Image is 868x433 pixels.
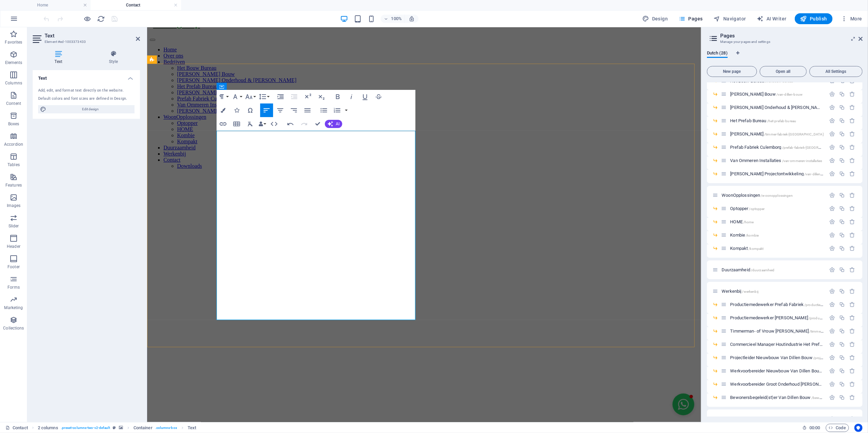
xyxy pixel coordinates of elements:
[728,145,826,149] div: Prefab Fabriek Culemborg/prefab-fabriek-[GEOGRAPHIC_DATA]
[829,424,846,432] span: Code
[849,315,855,321] div: Remove
[754,13,789,24] button: AI Writer
[722,289,758,294] span: Click to open page
[839,118,845,124] div: Duplicate
[839,219,845,225] div: Duplicate
[9,223,19,229] p: Slider
[839,328,845,334] div: Duplicate
[728,206,826,211] div: Optopper/optopper
[230,117,243,131] button: Insert Table
[720,289,826,293] div: Werkenbij/werkenbij
[33,70,140,82] h4: Text
[728,172,826,176] div: [PERSON_NAME] Projectontwikkeling/van-dillen-projectontwikkeling
[728,233,826,237] div: Kombie/kombie
[829,368,835,374] div: Settings
[782,146,841,149] span: /prefab-fabriek-[GEOGRAPHIC_DATA]
[288,90,301,103] button: Decrease Indent
[829,91,835,97] div: Settings
[714,15,746,22] span: Navigator
[809,66,863,77] button: All Settings
[839,131,845,137] div: Duplicate
[720,33,863,39] h2: Pages
[38,424,196,432] nav: breadcrumb
[829,219,835,225] div: Settings
[707,66,757,77] button: New page
[730,302,862,307] span: Productiemedewerker Prefab Fabriek
[730,131,823,137] span: Click to open page
[829,267,835,273] div: Settings
[849,267,855,273] div: Remove
[7,244,20,249] p: Header
[767,119,796,123] span: /het-prefab-bureau
[336,122,340,126] span: AI
[839,267,845,273] div: Duplicate
[5,424,28,432] a: Click to cancel selection. Double-click to open Pages
[38,96,135,102] div: Default colors and font sizes are defined in Design.
[829,232,835,238] div: Settings
[643,15,668,22] span: Design
[839,355,845,360] div: Duplicate
[829,395,835,400] div: Settings
[839,206,845,211] div: Duplicate
[849,381,855,387] div: Remove
[730,315,867,320] span: Click to open page
[839,381,845,387] div: Duplicate
[7,264,20,270] p: Footer
[728,329,826,333] div: Timmerman- of Vrouw [PERSON_NAME]/timmerman-of-vrouw-van-dillen-bouw
[849,302,855,307] div: Remove
[640,13,671,24] button: Design
[155,424,177,432] span: . columns-box
[829,302,835,307] div: Settings
[728,132,826,136] div: [PERSON_NAME]/timmer-fabriek-[GEOGRAPHIC_DATA]
[87,50,140,65] h4: Style
[829,105,835,110] div: Settings
[849,158,855,163] div: Remove
[728,92,826,96] div: [PERSON_NAME] Bouw/van-dillen-bouw
[839,91,845,97] div: Duplicate
[849,131,855,137] div: Remove
[839,232,845,238] div: Duplicate
[829,131,835,137] div: Settings
[849,171,855,177] div: Remove
[839,105,845,110] div: Duplicate
[119,426,123,430] i: This element contains a background
[4,142,23,147] p: Accordion
[849,232,855,238] div: Remove
[230,103,243,117] button: Icons
[849,219,855,225] div: Remove
[317,103,330,117] button: Unordered List
[301,103,314,117] button: Align Justify
[7,203,21,208] p: Images
[829,206,835,211] div: Settings
[849,144,855,150] div: Remove
[7,285,20,290] p: Forms
[839,302,845,307] div: Duplicate
[829,315,835,321] div: Settings
[315,90,328,103] button: Subscript
[839,341,845,347] div: Duplicate
[757,15,787,22] span: AI Writer
[298,117,311,131] button: Redo (Ctrl+Shift+Z)
[782,159,822,163] span: /van-ommeren-installaties
[809,316,867,320] span: /productiemedewerker-timmer-fabriek
[829,144,835,150] div: Settings
[331,103,344,117] button: Ordered List
[38,88,135,94] div: Add, edit, and format text directly on the website.
[746,234,759,237] span: /kombie
[849,91,855,97] div: Remove
[849,328,855,334] div: Remove
[260,103,273,117] button: Align Left
[707,50,863,63] div: Language Tabs
[763,69,804,74] span: Open all
[133,424,153,432] span: Click to select. Double-click to edit
[61,424,110,432] span: . preset-columns-two-v2-default
[720,268,826,272] div: Duurzaamheid/duurzaamheid
[839,315,845,321] div: Duplicate
[829,288,835,294] div: Settings
[728,382,826,386] div: Werkvoorbereider Groot Onderhoud [PERSON_NAME]
[849,245,855,251] div: Remove
[5,39,22,45] p: Favorites
[761,194,792,197] span: /woonopplossingen
[829,158,835,163] div: Settings
[33,50,87,65] h4: Text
